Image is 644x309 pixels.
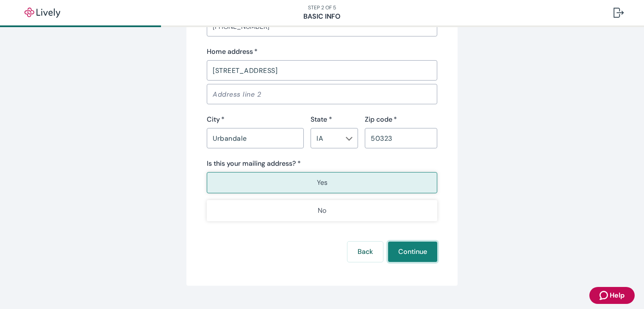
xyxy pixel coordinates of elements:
button: Yes [207,172,437,193]
label: Zip code [365,114,397,125]
p: Yes [317,178,328,188]
p: No [318,206,326,216]
span: Help [610,290,625,301]
label: Home address [207,47,258,57]
img: Lively [19,8,66,18]
svg: Chevron icon [346,135,353,142]
input: City [207,130,304,147]
input: -- [313,132,341,144]
button: No [207,200,437,221]
button: Log out [607,3,630,23]
svg: Zendesk support icon [600,290,610,301]
input: Address line 2 [207,86,437,103]
button: Zendesk support iconHelp [589,287,635,304]
button: Back [347,242,383,262]
input: Zip code [365,130,437,147]
label: State * [311,114,332,125]
button: Continue [388,242,437,262]
label: City [207,114,225,125]
input: Address line 1 [207,62,437,79]
label: Is this your mailing address? * [207,159,301,169]
button: Open [345,134,353,143]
